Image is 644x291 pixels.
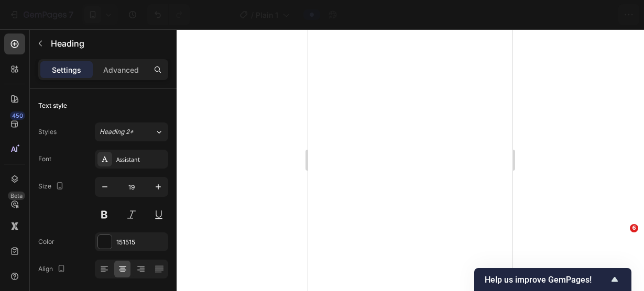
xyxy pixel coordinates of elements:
[608,240,634,265] iframe: Intercom live chat
[38,262,68,276] div: Align
[38,101,67,110] div: Text style
[544,10,562,19] span: Save
[38,154,51,164] div: Font
[574,4,618,25] button: Publish
[103,64,139,75] p: Advanced
[51,37,164,50] p: Heading
[485,275,608,285] span: Help us improve GemPages!
[256,9,278,20] span: Plain 1
[438,9,508,20] span: 0 product assigned
[69,8,73,21] p: 7
[147,4,190,25] div: Undo/Redo
[536,4,570,25] button: Save
[251,9,254,20] span: /
[630,224,638,232] span: 6
[38,127,57,137] div: Styles
[95,122,168,141] button: Heading 2*
[38,237,54,247] div: Color
[8,192,25,200] div: Beta
[485,273,621,286] button: Show survey - Help us improve GemPages!
[429,4,531,25] button: 0 product assigned
[100,127,134,137] span: Heading 2*
[4,4,78,25] button: 7
[38,180,66,194] div: Size
[116,155,166,164] div: Assistant
[52,64,81,75] p: Settings
[583,9,609,20] div: Publish
[10,111,25,120] div: 450
[308,29,512,291] iframe: To enrich screen reader interactions, please activate Accessibility in Grammarly extension settings
[116,238,166,247] div: 151515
